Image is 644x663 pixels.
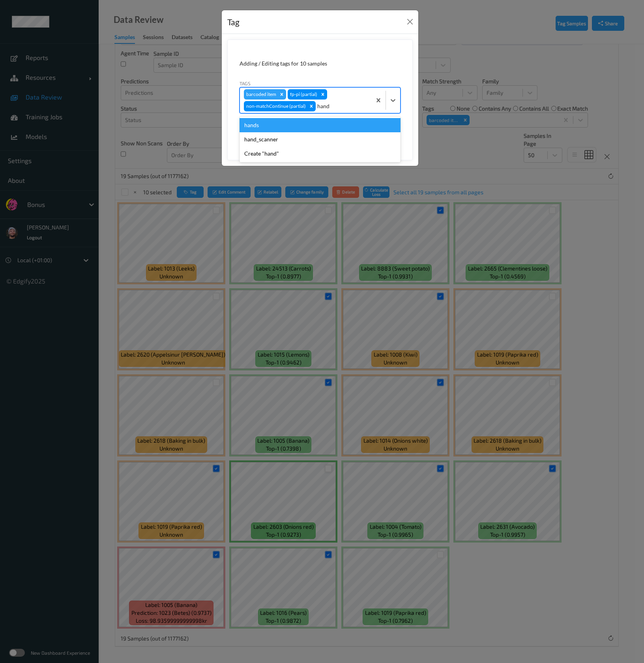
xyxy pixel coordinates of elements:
div: Create "hand" [240,146,401,161]
label: Tags [240,80,251,87]
div: Remove barcoded item [277,89,286,100]
div: fp-pi (partial) [288,89,318,100]
div: hand_scanner [240,132,401,146]
div: non-matchContinue (partial) [244,101,307,111]
div: Tag [227,16,240,28]
div: Remove non-matchContinue (partial) [307,101,316,111]
button: Close [404,16,416,27]
div: barcoded item [244,89,277,100]
div: Remove fp-pi (partial) [318,89,327,100]
div: Adding / Editing tags for 10 samples [240,60,401,68]
div: hands [240,118,401,132]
